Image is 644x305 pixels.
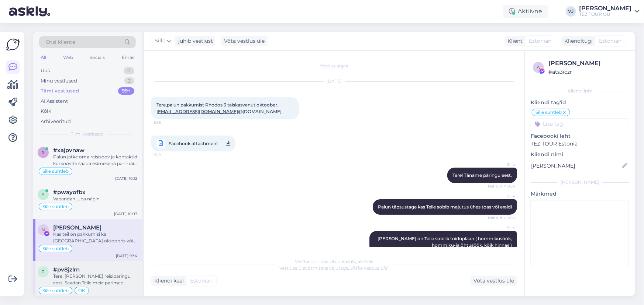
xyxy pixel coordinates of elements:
span: Sille [487,225,515,231]
div: Uus [41,67,50,74]
a: [EMAIL_ADDRESS][DOMAIN_NAME] [156,109,238,114]
span: Tiimi vestlused [71,131,104,137]
p: Kliendi tag'id [531,99,629,106]
span: Otsi kliente [46,38,75,46]
div: Email [120,53,136,62]
div: Socials [88,53,106,62]
div: 0 [124,67,134,74]
span: Estonian [529,37,551,45]
p: TEZ TOUR Estonia [531,140,629,148]
div: Vabandan juba nägin [53,196,137,202]
span: Nata Olen [53,224,101,231]
div: Web [62,53,75,62]
span: Sille suhtleb [42,288,69,293]
div: Vestlus algas [151,63,517,69]
span: a [537,64,540,70]
span: #xajpvnaw [53,147,85,154]
div: Tere! [PERSON_NAME] reisipäringu eest. Saadan Teile meie parimad pakkumised esimesel võimalusel. ... [53,273,137,286]
span: N [41,227,45,232]
span: #pwayofbx [53,189,86,196]
span: Sille suhtleb [42,169,69,173]
div: [PERSON_NAME] [579,6,631,11]
div: Arhiveeritud [41,118,71,125]
div: Võta vestlus üle [221,36,268,46]
div: AI Assistent [41,98,68,105]
div: VJ [566,6,576,17]
span: p [42,192,45,197]
div: 2 [124,77,134,85]
div: Kliendi keel [151,277,184,285]
span: 8:55 [154,150,181,159]
input: Lisa nimi [531,162,621,170]
p: Facebooki leht [531,132,629,140]
span: Vestlus on määratud kasutajale Sille [295,259,373,264]
span: Sille [487,193,515,199]
span: x [42,150,45,155]
div: Tiimi vestlused [41,87,79,95]
div: juhib vestlust [175,37,213,45]
span: Sille [487,162,515,167]
span: Vestluse ülevõtmiseks vajutage [279,265,389,271]
a: [PERSON_NAME]TEZ TOUR OÜ [579,6,640,17]
div: All [39,53,48,62]
span: Tere,palun pakkumist Rhodos 3 täiskasvanut oktoober. @[DOMAIN_NAME] [156,102,282,114]
input: Lisa tag [531,118,629,129]
span: Estonian [599,37,621,45]
div: 99+ [118,87,134,95]
span: [PERSON_NAME] on Teile sobilik toiduplaan ( hommikusöök, hommiku-ja õhtusöök, kõik hinnas ) [378,236,513,248]
div: TEZ TOUR OÜ [579,11,631,17]
p: Märkmed [531,190,629,198]
p: Kliendi nimi [531,151,629,158]
span: Facebook attachment [168,139,218,148]
span: Sille suhtleb [42,204,69,209]
span: Estonian [190,277,213,285]
div: # ats3iczr [548,68,627,76]
div: Kas teil on pakkumisi ka [GEOGRAPHIC_DATA] oktoobris või tuneesiasse ? Sooviks pakkumisi,siis saa... [53,231,137,244]
div: [DATE] [151,78,517,85]
span: p [42,269,45,274]
i: „Võtke vestlus üle” [348,265,389,271]
div: [PERSON_NAME] [548,59,627,68]
div: [DATE] 8:28 [116,295,137,301]
div: Minu vestlused [41,77,77,85]
div: Võta vestlus üle [471,276,517,286]
span: Tere! Täname päringu eest. [452,172,512,178]
span: #pv8jzlrn [53,266,80,273]
div: Klienditugi [561,37,593,45]
div: Kõik [41,108,51,115]
span: Sille suhtleb [535,110,562,115]
span: Palun täpsustage kas Teile sobib majutus ühes toas või eraldi [378,204,512,210]
div: [PERSON_NAME] [531,179,629,186]
div: Klient [504,37,523,45]
div: Palun jätke oma reisisoov ja kontaktid kui soovite saada esimesena parimaid avamispakkumisi [53,154,137,167]
div: Kliendi info [531,88,629,94]
span: Nähtud ✓ 8:56 [487,183,515,189]
span: OK [78,288,85,293]
div: [DATE] 10:07 [114,211,137,217]
span: Sille suhtleb [42,246,69,251]
span: Sille [155,37,165,45]
img: Askly Logo [6,38,20,52]
span: 8:55 [154,120,181,125]
div: [DATE] 10:12 [115,176,137,181]
div: Aktiivne [503,5,548,18]
a: Facebook attachment8:55 [151,136,235,151]
div: [DATE] 9:34 [116,253,137,259]
span: Nähtud ✓ 8:56 [487,215,515,221]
